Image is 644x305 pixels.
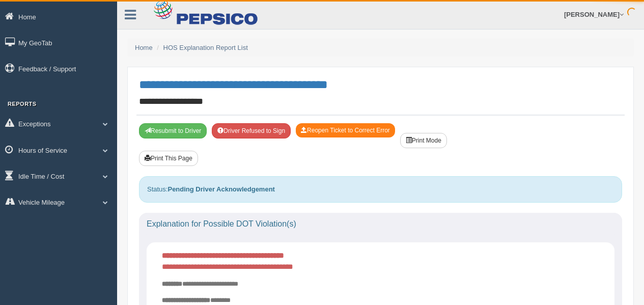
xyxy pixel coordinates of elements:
[139,176,622,202] div: Status:
[139,123,207,138] button: Resubmit To Driver
[139,213,622,235] div: Explanation for Possible DOT Violation(s)
[135,44,153,51] a: Home
[296,123,395,137] button: Reopen Ticket
[139,151,198,166] button: Print This Page
[212,123,291,138] button: Driver Refused to Sign
[163,44,248,51] a: HOS Explanation Report List
[400,133,447,148] button: Print Mode
[167,185,274,193] strong: Pending Driver Acknowledgement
